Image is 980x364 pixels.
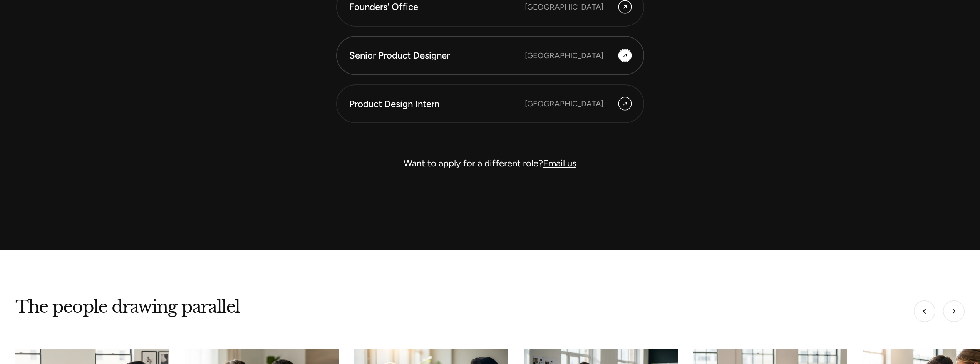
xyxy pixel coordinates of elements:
[349,97,525,111] div: Product Design Intern
[943,300,965,322] div: Next slide
[525,98,603,109] div: [GEOGRAPHIC_DATA]
[336,36,644,75] a: Senior Product Designer [GEOGRAPHIC_DATA]
[336,84,644,124] a: Product Design Intern [GEOGRAPHIC_DATA]
[15,296,240,318] h3: The people drawing parallel
[336,154,644,173] div: Want to apply for a different role?
[543,158,576,169] a: Email us
[914,300,935,322] div: Go to last slide
[525,50,603,61] div: [GEOGRAPHIC_DATA]
[349,49,525,62] div: Senior Product Designer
